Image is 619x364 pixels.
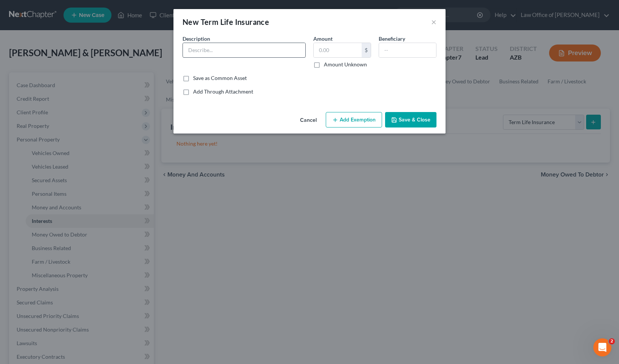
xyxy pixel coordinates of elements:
input: Describe... [183,43,305,57]
label: Amount [313,35,333,43]
iframe: Intercom live chat [593,338,611,356]
span: Description [183,35,210,42]
label: Beneficiary [379,35,405,43]
span: 2 [609,338,615,344]
input: 0.00 [314,43,362,57]
button: Add Exemption [326,112,382,128]
label: Save as Common Asset [193,74,247,82]
button: Save & Close [385,112,436,128]
button: Cancel [294,113,323,128]
button: × [431,17,436,26]
label: Add Through Attachment [193,88,253,95]
label: Amount Unknown [324,61,367,68]
input: -- [379,43,436,57]
div: New Term Life Insurance [183,17,269,27]
div: $ [362,43,371,57]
